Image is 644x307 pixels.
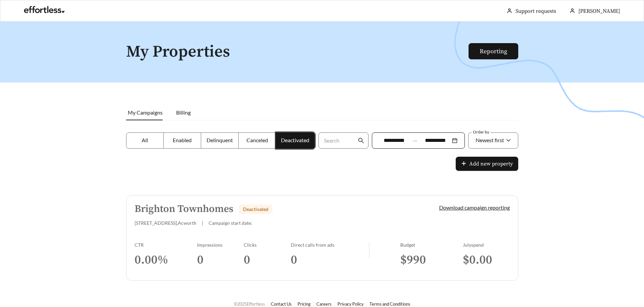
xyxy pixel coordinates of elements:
span: to [412,137,418,144]
h3: 0.00 % [135,252,197,268]
span: plus [461,161,467,167]
div: CTR [135,242,197,248]
img: line [369,242,369,258]
span: Enabled [173,137,192,143]
a: Reporting [480,48,507,55]
h1: My Properties [126,43,469,61]
div: Direct calls from ads [291,242,369,248]
span: My Campaigns [128,109,163,116]
a: Download campaign reporting [439,204,510,211]
h5: Brighton Townhomes [135,204,233,215]
div: Impressions [197,242,244,248]
div: Budget [400,242,463,248]
button: plusAdd new property [456,157,518,171]
span: Billing [176,109,191,116]
span: [PERSON_NAME] [578,8,620,14]
span: swap-right [412,137,418,144]
button: Reporting [469,43,518,59]
a: Brighton TownhomesDeactivated[STREET_ADDRESS],Acworth|Campaign start date:Download campaign repor... [126,195,518,281]
span: All [142,137,148,143]
h3: 0 [244,252,291,268]
span: Campaign start date: [209,220,252,226]
a: Support requests [516,8,556,14]
span: | [202,220,203,226]
h3: 0 [197,252,244,268]
span: Deactivated [281,137,309,143]
div: Clicks [244,242,291,248]
span: Canceled [246,137,268,143]
h3: $ 0.00 [463,252,510,268]
h3: $ 990 [400,252,463,268]
span: Delinquent [207,137,233,143]
span: [STREET_ADDRESS] , Acworth [135,220,196,226]
span: Newest first [476,137,504,143]
h3: 0 [291,252,369,268]
span: Add new property [469,160,513,168]
span: Deactivated [243,206,268,212]
div: July spend [463,242,510,248]
span: search [358,137,364,144]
